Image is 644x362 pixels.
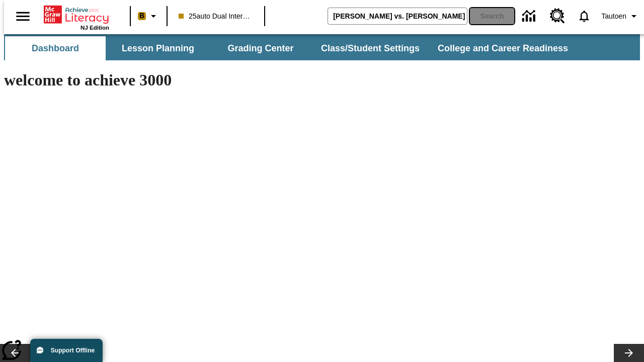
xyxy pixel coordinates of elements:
button: Boost Class color is peach. Change class color [134,7,164,25]
a: Home [44,5,109,25]
input: search field [328,8,467,24]
a: Resource Center, Will open in new tab [544,3,571,30]
button: Open side menu [8,2,38,31]
span: Support Offline [51,347,95,354]
button: Lesson Planning [108,36,208,60]
div: SubNavbar [4,34,640,60]
span: B [139,10,144,22]
button: Profile/Settings [597,7,644,25]
div: Home [44,4,109,31]
body: Maximum 600 characters [4,8,147,17]
button: Support Offline [30,339,103,362]
a: Data Center [516,3,544,30]
button: Grading Center [210,36,311,60]
span: Tautoen [601,11,626,22]
span: 25auto Dual International [179,11,253,22]
h1: welcome to achieve 3000 [4,71,439,89]
button: Lesson carousel, Next [614,344,644,362]
div: SubNavbar [4,36,577,60]
button: Dashboard [5,36,106,60]
button: College and Career Readiness [430,36,576,60]
button: Class/Student Settings [313,36,428,60]
a: Notifications [571,3,597,29]
span: NJ Edition [80,25,109,31]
